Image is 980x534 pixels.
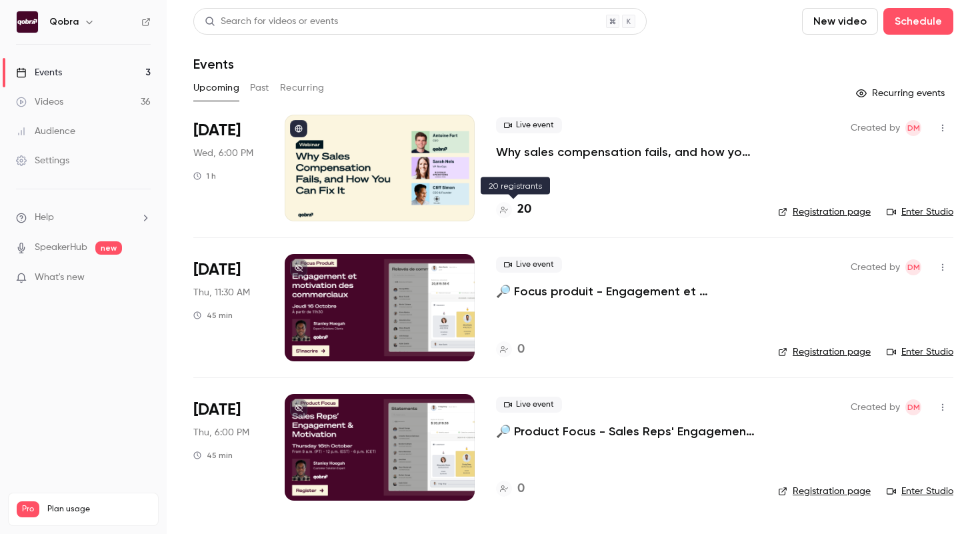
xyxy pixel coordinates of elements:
[35,271,85,285] span: What's new
[496,397,562,413] span: Live event
[193,426,249,439] span: Thu, 6:00 PM
[193,171,216,181] div: 1 h
[193,120,241,141] span: [DATE]
[193,286,250,299] span: Thu, 11:30 AM
[193,450,233,461] div: 45 min
[193,115,263,221] div: Oct 8 Wed, 6:00 PM (Europe/Paris)
[778,205,871,219] a: Registration page
[16,95,63,109] div: Videos
[778,485,871,498] a: Registration page
[517,341,525,359] h4: 0
[883,8,953,35] button: Schedule
[193,254,263,361] div: Oct 16 Thu, 11:30 AM (Europe/Paris)
[193,394,263,501] div: Oct 16 Thu, 6:00 PM (Europe/Paris)
[47,504,150,515] span: Plan usage
[851,399,900,415] span: Created by
[35,241,87,255] a: SpeakerHub
[496,257,562,273] span: Live event
[193,56,234,72] h1: Events
[496,341,525,359] a: 0
[850,83,953,104] button: Recurring events
[887,485,953,498] a: Enter Studio
[851,259,900,275] span: Created by
[778,345,871,359] a: Registration page
[802,8,878,35] button: New video
[16,211,151,225] li: help-dropdown-opener
[193,259,241,281] span: [DATE]
[35,211,54,225] span: Help
[193,147,253,160] span: Wed, 6:00 PM
[16,125,75,138] div: Audience
[17,11,38,33] img: Qobra
[193,310,233,321] div: 45 min
[905,399,921,415] span: Dylan Manceau
[193,399,241,421] span: [DATE]
[49,15,79,29] h6: Qobra
[887,345,953,359] a: Enter Studio
[517,480,525,498] h4: 0
[250,77,269,99] button: Past
[905,259,921,275] span: Dylan Manceau
[496,144,757,160] a: Why sales compensation fails, and how you can fix it
[517,201,531,219] h4: 20
[907,259,920,275] span: DM
[205,15,338,29] div: Search for videos or events
[887,205,953,219] a: Enter Studio
[16,66,62,79] div: Events
[496,423,757,439] a: 🔎 Product Focus - Sales Reps' Engagement & Motivation
[17,501,39,517] span: Pro
[905,120,921,136] span: Dylan Manceau
[851,120,900,136] span: Created by
[193,77,239,99] button: Upcoming
[16,154,69,167] div: Settings
[95,241,122,255] span: new
[280,77,325,99] button: Recurring
[496,480,525,498] a: 0
[907,399,920,415] span: DM
[907,120,920,136] span: DM
[496,283,757,299] a: 🔎 Focus produit - Engagement et motivation des commerciaux
[496,117,562,133] span: Live event
[135,272,151,284] iframe: Noticeable Trigger
[496,201,531,219] a: 20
